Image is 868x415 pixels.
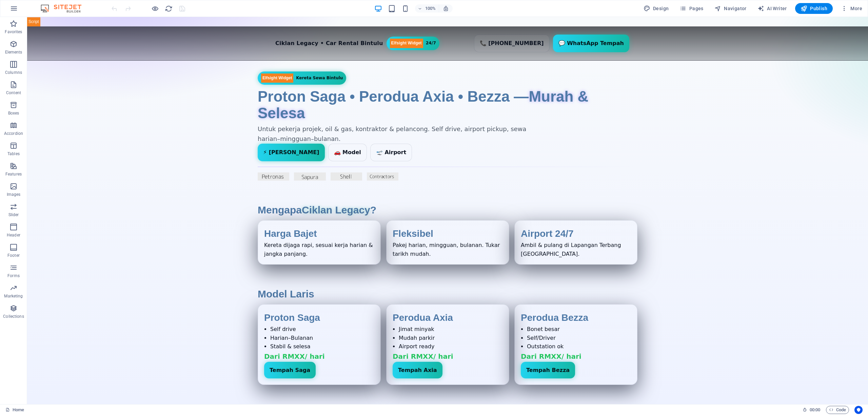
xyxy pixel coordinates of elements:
span: Pages [679,5,703,12]
button: Usercentrics [854,406,863,414]
h6: Session time [803,406,821,414]
button: reload [164,4,173,13]
button: AI Writer [755,3,790,14]
p: Forms [7,273,20,278]
i: On resize automatically adjust zoom level to fit chosen device. [443,5,449,12]
p: Collections [3,314,24,319]
button: Publish [795,3,833,14]
span: : [814,407,815,412]
span: Navigator [714,5,747,12]
div: Design (Ctrl+Alt+Y) [641,3,672,14]
button: Navigator [712,3,749,14]
button: Code [826,406,849,414]
span: Code [829,406,846,414]
p: Elements [5,49,22,55]
p: Favorites [5,29,22,35]
p: Marketing [4,293,23,299]
p: Boxes [8,110,19,116]
p: Footer [7,253,20,258]
span: AI Writer [757,5,787,12]
button: More [838,3,865,14]
img: Editor Logo [39,4,90,13]
a: Click to cancel selection. Double-click to open Pages [5,406,24,414]
button: 100% [415,4,439,13]
p: Header [7,232,20,238]
span: Publish [801,5,827,12]
span: 00 00 [810,406,820,414]
button: Click here to leave preview mode and continue editing [151,4,159,13]
p: Images [7,192,21,197]
p: Slider [8,212,19,217]
p: Tables [7,151,20,157]
span: Design [644,5,669,12]
p: Features [5,171,22,177]
p: Columns [5,70,22,75]
span: More [841,5,862,12]
button: Pages [677,3,706,14]
h6: 100% [425,4,436,13]
p: Content [6,90,21,96]
i: Reload page [165,5,173,13]
button: Design [641,3,672,14]
p: Accordion [4,131,23,136]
